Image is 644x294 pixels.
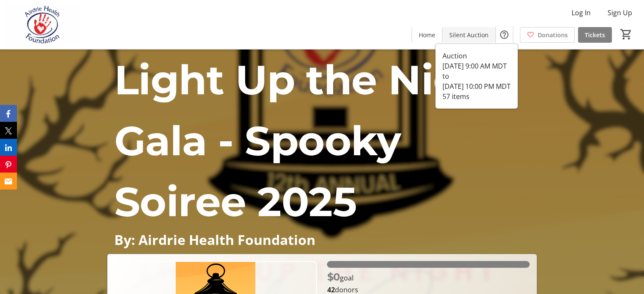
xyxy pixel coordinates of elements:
[442,51,511,61] div: Auction
[601,6,639,19] button: Sign Up
[412,27,442,43] a: Home
[327,269,353,285] p: goal
[578,27,612,43] a: Tickets
[619,27,634,42] button: Cart
[442,61,511,71] div: [DATE] 9:00 AM MDT
[585,30,605,39] span: Tickets
[442,91,511,102] div: 57 items
[114,55,506,226] span: Light Up the Night Gala - Spooky Soiree 2025
[565,6,597,19] button: Log In
[608,8,632,18] span: Sign Up
[114,232,530,247] p: By: Airdrie Health Foundation
[449,30,489,39] span: Silent Auction
[520,27,575,43] a: Donations
[327,271,340,283] span: $0
[327,261,529,268] div: 100% of fundraising goal reached
[442,81,511,91] div: [DATE] 10:00 PM MDT
[442,71,511,81] div: to
[419,30,435,39] span: Home
[572,8,591,18] span: Log In
[442,27,495,43] a: Silent Auction
[496,26,513,43] button: Help
[538,30,568,39] span: Donations
[5,3,80,46] img: Airdrie Health Foundation's Logo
